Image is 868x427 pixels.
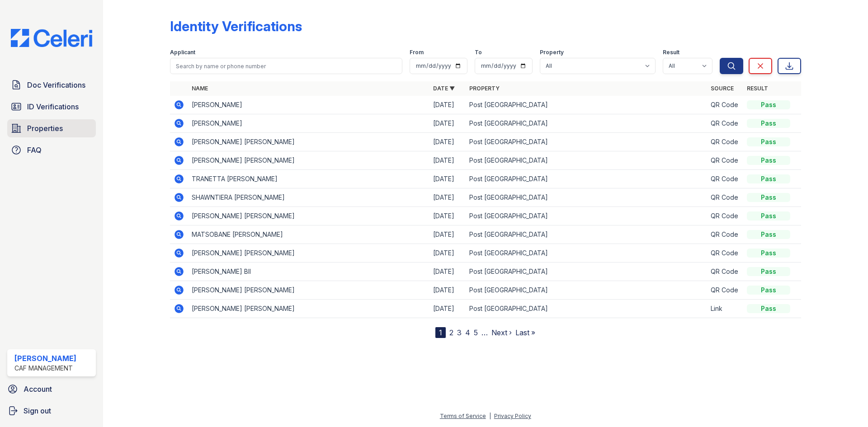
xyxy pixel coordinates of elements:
[429,207,466,225] td: [DATE]
[707,133,743,151] td: QR Code
[469,85,500,92] a: Property
[494,413,531,419] a: Privacy Policy
[707,225,743,244] td: QR Code
[429,263,466,281] td: [DATE]
[491,328,512,337] a: Next ›
[188,133,429,151] td: [PERSON_NAME] [PERSON_NAME]
[27,123,63,134] span: Properties
[466,207,707,225] td: Post [GEOGRAPHIC_DATA]
[747,193,790,202] div: Pass
[429,188,466,207] td: [DATE]
[457,328,462,337] a: 3
[429,244,466,263] td: [DATE]
[707,96,743,114] td: QR Code
[707,244,743,263] td: QR Code
[474,328,478,337] a: 5
[466,114,707,133] td: Post [GEOGRAPHIC_DATA]
[429,300,466,318] td: [DATE]
[192,85,208,92] a: Name
[711,85,734,92] a: Source
[7,141,96,159] a: FAQ
[7,119,96,137] a: Properties
[466,300,707,318] td: Post [GEOGRAPHIC_DATA]
[663,49,679,56] label: Result
[188,244,429,263] td: [PERSON_NAME] [PERSON_NAME]
[4,29,99,47] img: CE_Logo_Blue-a8612792a0a2168367f1c8372b55b34899dd931a85d93a1a3d3e32e68fde9ad4.png
[489,413,491,419] div: |
[188,207,429,225] td: [PERSON_NAME] [PERSON_NAME]
[707,300,743,318] td: Link
[747,249,790,258] div: Pass
[440,413,486,419] a: Terms of Service
[466,225,707,244] td: Post [GEOGRAPHIC_DATA]
[449,328,453,337] a: 2
[188,225,429,244] td: MATSOBANE [PERSON_NAME]
[14,353,76,364] div: [PERSON_NAME]
[540,49,564,56] label: Property
[429,170,466,188] td: [DATE]
[188,114,429,133] td: [PERSON_NAME]
[475,49,482,56] label: To
[170,18,302,34] div: Identity Verifications
[27,101,79,112] span: ID Verifications
[466,170,707,188] td: Post [GEOGRAPHIC_DATA]
[429,114,466,133] td: [DATE]
[466,96,707,114] td: Post [GEOGRAPHIC_DATA]
[465,328,470,337] a: 4
[747,156,790,165] div: Pass
[707,170,743,188] td: QR Code
[14,364,76,373] div: CAF Management
[707,188,743,207] td: QR Code
[747,211,790,221] div: Pass
[188,151,429,170] td: [PERSON_NAME] [PERSON_NAME]
[435,327,446,338] div: 1
[707,151,743,170] td: QR Code
[515,328,535,337] a: Last »
[466,281,707,300] td: Post [GEOGRAPHIC_DATA]
[188,300,429,318] td: [PERSON_NAME] [PERSON_NAME]
[188,263,429,281] td: [PERSON_NAME] BII
[429,225,466,244] td: [DATE]
[7,76,96,94] a: Doc Verifications
[7,98,96,116] a: ID Verifications
[466,244,707,263] td: Post [GEOGRAPHIC_DATA]
[188,170,429,188] td: TRANETTA [PERSON_NAME]
[707,281,743,300] td: QR Code
[24,405,51,416] span: Sign out
[4,380,99,398] a: Account
[466,263,707,281] td: Post [GEOGRAPHIC_DATA]
[4,402,99,420] a: Sign out
[466,133,707,151] td: Post [GEOGRAPHIC_DATA]
[429,281,466,300] td: [DATE]
[188,96,429,114] td: [PERSON_NAME]
[27,80,85,90] span: Doc Verifications
[466,188,707,207] td: Post [GEOGRAPHIC_DATA]
[170,58,402,74] input: Search by name or phone number
[188,281,429,300] td: [PERSON_NAME] [PERSON_NAME]
[707,114,743,133] td: QR Code
[747,174,790,183] div: Pass
[747,119,790,128] div: Pass
[27,145,42,155] span: FAQ
[707,207,743,225] td: QR Code
[747,286,790,295] div: Pass
[429,96,466,114] td: [DATE]
[707,263,743,281] td: QR Code
[481,327,488,338] span: …
[188,188,429,207] td: SHAWNTIERA [PERSON_NAME]
[429,151,466,170] td: [DATE]
[747,137,790,146] div: Pass
[433,85,455,92] a: Date ▼
[170,49,195,56] label: Applicant
[410,49,424,56] label: From
[747,230,790,239] div: Pass
[24,384,52,394] span: Account
[466,151,707,170] td: Post [GEOGRAPHIC_DATA]
[747,267,790,276] div: Pass
[747,85,768,92] a: Result
[429,133,466,151] td: [DATE]
[747,100,790,109] div: Pass
[747,304,790,313] div: Pass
